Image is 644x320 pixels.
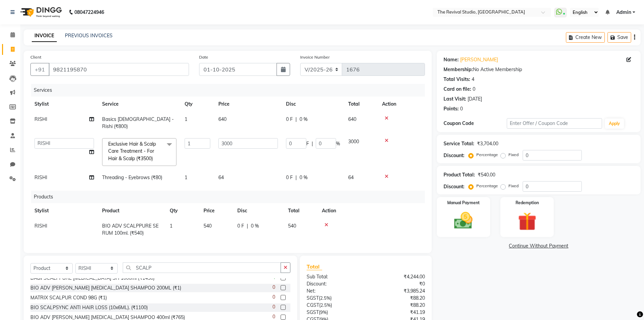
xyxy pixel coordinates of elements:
[30,294,107,301] div: MATRIX SCALPUR COND 98G (₹1)
[218,174,224,180] span: 64
[123,262,281,273] input: Search or Scan
[508,183,519,189] label: Fixed
[218,116,226,122] span: 640
[336,140,340,147] span: %
[31,191,430,203] div: Products
[166,203,199,218] th: Qty
[444,76,470,83] div: Total Visits:
[444,152,464,159] div: Discount:
[444,120,507,127] div: Coupon Code
[460,105,463,112] div: 0
[30,97,98,112] th: Stylist
[295,116,297,123] span: |
[237,222,244,230] span: 0 F
[448,210,478,231] img: _cash.svg
[272,303,275,311] span: 0
[30,275,154,282] div: BAdv SCALPPURE [MEDICAL_DATA] SH 1000ml (₹1450)
[468,95,482,103] div: [DATE]
[30,63,49,76] button: +91
[181,97,214,112] th: Qty
[65,33,113,39] a: PREVIOUS INVOICES
[98,203,166,218] th: Product
[300,54,330,60] label: Invoice Number
[444,56,459,63] div: Name:
[516,200,539,206] label: Redemption
[447,200,480,206] label: Manual Payment
[378,97,425,112] th: Action
[307,295,319,301] span: SGST
[34,174,47,180] span: RISHI
[444,66,634,73] div: No Active Membership
[286,116,293,123] span: 0 F
[444,183,464,190] div: Discount:
[366,302,430,309] div: ₹88.20
[185,174,187,180] span: 1
[31,84,430,97] div: Services
[472,76,474,83] div: 4
[605,119,624,129] button: Apply
[444,105,459,112] div: Points:
[348,174,354,180] span: 64
[366,287,430,295] div: ₹3,985.24
[508,152,519,158] label: Fixed
[288,223,296,229] span: 540
[344,97,378,112] th: Total
[307,302,319,308] span: CGST
[348,116,356,122] span: 640
[348,138,359,145] span: 3000
[444,66,473,73] div: Membership:
[30,284,181,292] div: BIO ADV [PERSON_NAME] [MEDICAL_DATA] SHAMPOO 200ML (₹1)
[607,32,631,43] button: Save
[366,295,430,302] div: ₹88.20
[320,310,327,315] span: 9%
[199,203,233,218] th: Price
[302,309,366,316] div: ( )
[477,140,498,147] div: ₹3,704.00
[185,116,187,122] span: 1
[320,302,331,308] span: 2.5%
[366,309,430,316] div: ₹41.19
[214,97,282,112] th: Price
[300,174,308,181] span: 0 %
[507,118,602,129] input: Enter Offer / Coupon Code
[272,294,275,301] span: 0
[460,56,498,63] a: [PERSON_NAME]
[170,223,172,229] span: 1
[566,32,605,43] button: Create New
[204,223,212,229] span: 540
[476,183,498,189] label: Percentage
[272,284,275,291] span: 0
[30,203,98,218] th: Stylist
[478,171,495,178] div: ₹540.00
[302,280,366,287] div: Discount:
[153,155,156,162] a: x
[32,30,57,42] a: INVOICE
[286,174,293,181] span: 0 F
[30,304,148,311] div: BIO SCALPSYNC ANTI HAIR LOSS (10x6ML). (₹1100)
[302,273,366,280] div: Sub Total:
[302,287,366,295] div: Net:
[295,174,297,181] span: |
[98,97,181,112] th: Service
[302,295,366,302] div: ( )
[366,280,430,287] div: ₹0
[300,116,308,123] span: 0 %
[307,263,322,270] span: Total
[233,203,284,218] th: Disc
[102,223,159,236] span: BIO ADV SCALPPURE SERUM 100ml. (₹540)
[282,97,344,112] th: Disc
[312,140,313,147] span: |
[49,63,189,76] input: Search by Name/Mobile/Email/Code
[307,309,319,315] span: SGST
[17,3,64,22] img: logo
[102,174,162,180] span: Threading - Eyebrows (₹80)
[302,302,366,309] div: ( )
[102,116,174,129] span: Basics [DEMOGRAPHIC_DATA] - Rishi (₹800)
[444,140,474,147] div: Service Total:
[306,140,309,147] span: F
[34,223,47,229] span: RISHI
[444,95,466,103] div: Last Visit:
[284,203,318,218] th: Total
[34,116,47,122] span: RISHI
[247,222,248,230] span: |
